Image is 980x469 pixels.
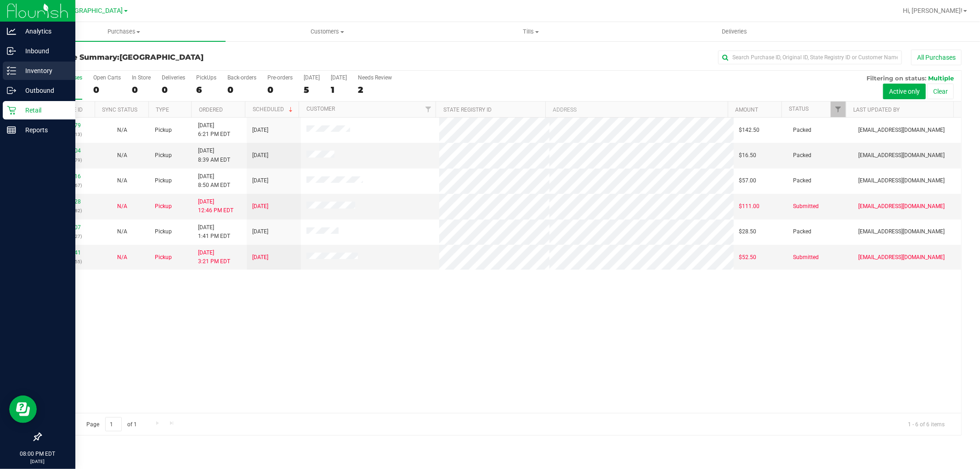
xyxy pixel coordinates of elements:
[252,126,268,135] span: [DATE]
[55,198,81,205] a: 11973828
[55,173,81,180] a: 11971916
[7,66,16,75] inline-svg: Inventory
[739,176,757,185] span: $57.00
[420,102,436,117] a: Filter
[117,152,127,158] span: Not Applicable
[7,46,16,56] inline-svg: Inbound
[198,198,233,215] span: [DATE] 12:46 PM EDT
[739,253,757,262] span: $52.50
[253,106,295,113] a: Scheduled
[16,65,71,76] p: Inventory
[55,249,81,256] a: 11975241
[430,28,632,36] span: Tills
[793,227,812,236] span: Packed
[7,125,16,135] inline-svg: Reports
[60,7,123,15] span: [GEOGRAPHIC_DATA]
[132,74,151,81] div: In Store
[903,7,963,14] span: Hi, [PERSON_NAME]!
[132,85,151,95] div: 0
[226,22,429,41] a: Customers
[304,74,320,81] div: [DATE]
[226,28,429,36] span: Customers
[227,85,256,95] div: 0
[267,85,293,95] div: 0
[735,107,758,113] a: Amount
[358,74,392,81] div: Needs Review
[718,51,902,64] input: Search Purchase ID, Original ID, State Registry ID or Customer Name...
[7,86,16,95] inline-svg: Outbound
[198,172,230,190] span: [DATE] 8:50 AM EDT
[199,107,223,113] a: Ordered
[793,176,812,185] span: Packed
[22,28,226,36] span: Purchases
[831,102,846,117] a: Filter
[117,253,127,262] button: N/A
[162,74,185,81] div: Deliveries
[156,107,169,113] a: Type
[4,450,71,458] p: 08:00 PM EDT
[105,417,122,431] input: 1
[867,74,926,82] span: Filtering on status:
[196,85,216,95] div: 6
[155,253,172,262] span: Pickup
[117,127,127,133] span: Not Applicable
[155,227,172,236] span: Pickup
[117,151,127,160] button: N/A
[7,27,16,36] inline-svg: Analytics
[155,176,172,185] span: Pickup
[858,202,945,211] span: [EMAIL_ADDRESS][DOMAIN_NAME]
[739,202,760,211] span: $111.00
[545,102,728,118] th: Address
[55,224,81,231] a: 11974307
[793,151,812,160] span: Packed
[117,202,127,211] button: N/A
[793,253,819,262] span: Submitted
[252,253,268,262] span: [DATE]
[117,203,127,209] span: Not Applicable
[793,126,812,135] span: Packed
[155,126,172,135] span: Pickup
[429,22,633,41] a: Tills
[739,227,757,236] span: $28.50
[198,121,230,139] span: [DATE] 6:21 PM EDT
[858,227,945,236] span: [EMAIL_ADDRESS][DOMAIN_NAME]
[304,85,320,95] div: 5
[102,107,137,113] a: Sync Status
[858,151,945,160] span: [EMAIL_ADDRESS][DOMAIN_NAME]
[858,176,945,185] span: [EMAIL_ADDRESS][DOMAIN_NAME]
[331,85,347,95] div: 1
[155,202,172,211] span: Pickup
[198,249,230,266] span: [DATE] 3:21 PM EDT
[16,124,71,136] p: Reports
[4,458,71,465] p: [DATE]
[793,202,819,211] span: Submitted
[117,227,127,236] button: N/A
[443,107,492,113] a: State Registry ID
[198,147,230,164] span: [DATE] 8:39 AM EDT
[7,106,16,115] inline-svg: Retail
[16,45,71,57] p: Inbound
[633,22,836,41] a: Deliveries
[117,177,127,184] span: Not Applicable
[162,85,185,95] div: 0
[40,53,347,62] h3: Purchase Summary:
[927,84,954,99] button: Clear
[854,107,900,113] a: Last Updated By
[79,417,145,431] span: Page of 1
[858,126,945,135] span: [EMAIL_ADDRESS][DOMAIN_NAME]
[789,106,809,112] a: Status
[119,53,204,62] span: [GEOGRAPHIC_DATA]
[117,126,127,135] button: N/A
[55,122,81,129] a: 11976179
[22,22,226,41] a: Purchases
[252,227,268,236] span: [DATE]
[9,396,37,423] iframe: Resource center
[858,253,945,262] span: [EMAIL_ADDRESS][DOMAIN_NAME]
[928,74,954,82] span: Multiple
[901,417,952,431] span: 1 - 6 of 6 items
[93,74,121,81] div: Open Carts
[117,254,127,260] span: Not Applicable
[739,151,757,160] span: $16.50
[16,85,71,96] p: Outbound
[196,74,216,81] div: PickUps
